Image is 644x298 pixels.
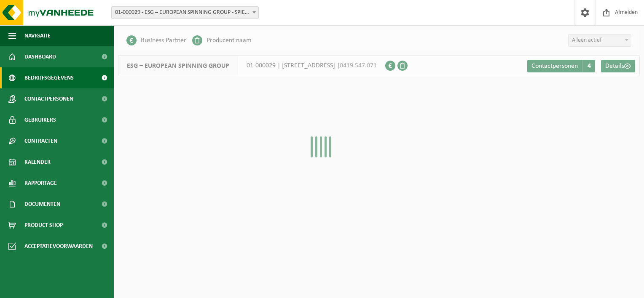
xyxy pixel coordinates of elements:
span: Rapportage [24,173,57,194]
span: Dashboard [24,46,56,67]
span: Bedrijfsgegevens [24,67,74,88]
span: Contactpersonen [531,63,578,69]
span: Contracten [24,130,57,152]
span: ESG – EUROPEAN SPINNING GROUP [118,56,238,76]
span: 01-000029 - ESG – EUROPEAN SPINNING GROUP - SPIERE-HELKIJN [111,6,259,19]
span: Details [605,63,624,69]
span: 01-000029 - ESG – EUROPEAN SPINNING GROUP - SPIERE-HELKIJN [112,7,258,19]
span: Acceptatievoorwaarden [24,236,93,257]
span: Documenten [24,194,60,215]
span: Product Shop [24,215,63,236]
span: Contactpersonen [24,88,73,109]
li: Business Partner [126,34,186,47]
span: 0419.547.071 [340,62,377,69]
div: 01-000029 | [STREET_ADDRESS] | [118,55,385,76]
span: Alleen actief [568,34,631,47]
span: Alleen actief [569,35,631,46]
span: Kalender [24,152,51,173]
span: Navigatie [24,25,51,46]
a: Details [601,60,635,72]
li: Producent naam [192,34,252,47]
span: 4 [582,60,595,72]
span: Gebruikers [24,109,56,130]
a: Contactpersonen 4 [527,60,595,72]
